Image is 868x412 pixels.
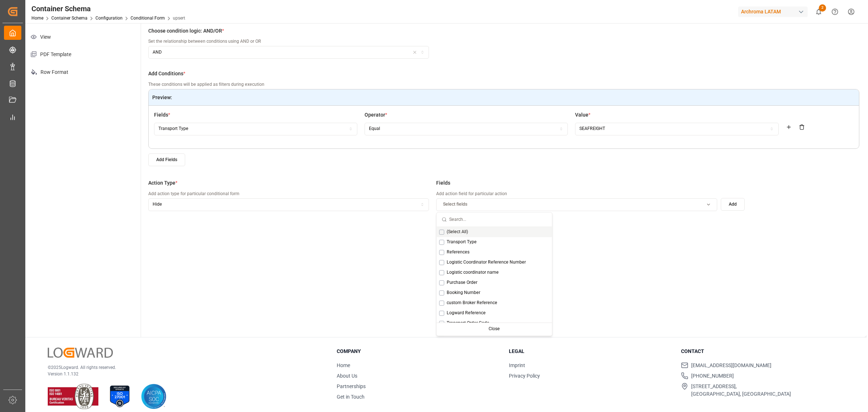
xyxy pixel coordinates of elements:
a: Partnerships [337,383,366,389]
span: Fields [436,179,450,187]
span: Select fields [443,201,467,208]
span: Add Conditions [148,70,183,77]
h3: Contact [681,348,844,355]
div: Equal [369,126,380,132]
p: Add action field for particular action [436,191,717,197]
span: Operator [365,111,385,119]
p: PDF Template [25,46,141,63]
div: SEAFREIGHT [579,126,605,132]
a: Privacy Policy [509,373,540,379]
img: ISO 9001 & ISO 14001 Certification [48,384,98,409]
button: Archroma LATAM [738,5,810,18]
div: Close [438,324,551,334]
a: Home [337,362,350,368]
p: View [25,28,141,46]
span: Fields [154,111,168,119]
h3: Company [337,348,500,355]
p: Add action type for particular conditional form [148,191,429,197]
span: Booking Number [447,290,480,296]
a: About Us [337,373,357,379]
span: Logistic coordinator name [447,269,499,276]
a: Home [31,16,43,21]
button: Select fields [436,198,717,211]
input: Search... [449,213,547,227]
span: [STREET_ADDRESS], [GEOGRAPHIC_DATA], [GEOGRAPHIC_DATA] [691,383,791,398]
a: Conditional Form [131,16,165,21]
img: ISO 27001 Certification [107,384,132,409]
span: [EMAIL_ADDRESS][DOMAIN_NAME] [691,362,771,369]
span: Transport Order Code [447,320,489,327]
span: 2 [819,4,826,12]
h3: Legal [509,348,672,355]
span: Purchase Order [447,279,477,286]
span: [PHONE_NUMBER] [691,372,734,380]
span: Logistic Coordinator Reference Number [447,259,526,266]
div: Container Schema [31,3,185,14]
div: AND [153,49,162,56]
a: Imprint [509,362,525,368]
button: Add Fields [148,154,185,166]
button: show 2 new notifications [810,4,827,20]
span: Action Type [148,179,175,187]
p: Preview: [152,93,855,102]
a: Configuration [95,16,123,21]
span: custom Broker Reference [447,300,497,306]
span: Transport Type [447,239,477,245]
span: (Select All) [447,229,468,235]
div: Hide [153,201,162,208]
img: AICPA SOC [141,384,166,409]
span: Logward Reference [447,310,486,316]
div: Archroma LATAM [738,7,808,17]
p: Set the relationship between conditions using AND or OR [148,38,429,45]
a: Get in Touch [337,394,365,400]
p: These conditions will be applied as filters during execution [148,81,859,88]
button: Add [721,198,745,211]
p: Version 1.1.132 [48,371,319,377]
div: Transport Type [158,126,188,132]
span: Choose condition logic: AND/OR [148,27,222,35]
a: Container Schema [51,16,88,21]
span: References [447,249,469,256]
span: Value [575,111,588,119]
p: © 2025 Logward. All rights reserved. [48,364,319,371]
img: Logward Logo [48,348,113,358]
p: Row Format [25,63,141,81]
div: Suggestions [437,227,552,336]
button: Help Center [827,4,843,20]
